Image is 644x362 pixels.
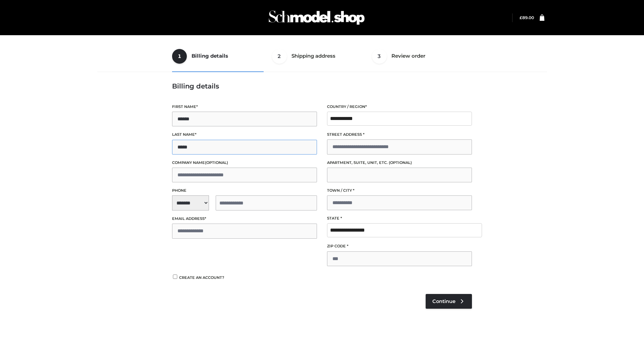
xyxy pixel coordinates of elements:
label: State [327,215,472,222]
label: Apartment, suite, unit, etc. [327,160,472,166]
h3: Billing details [172,82,472,90]
span: £ [520,15,522,20]
label: First name [172,104,317,110]
label: Street address [327,131,472,138]
span: Create an account? [179,275,224,280]
span: (optional) [205,160,228,165]
label: Town / City [327,187,472,194]
input: Create an account? [172,275,178,279]
label: Phone [172,187,317,194]
label: Email address [172,216,317,222]
bdi: 89.00 [520,15,534,20]
label: Company name [172,160,317,166]
img: Schmodel Admin 964 [266,4,367,31]
span: (optional) [389,160,412,165]
label: Country / Region [327,104,472,110]
span: Continue [432,298,455,304]
label: ZIP Code [327,243,472,249]
a: £89.00 [520,15,534,20]
label: Last name [172,131,317,138]
a: Continue [426,294,472,309]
